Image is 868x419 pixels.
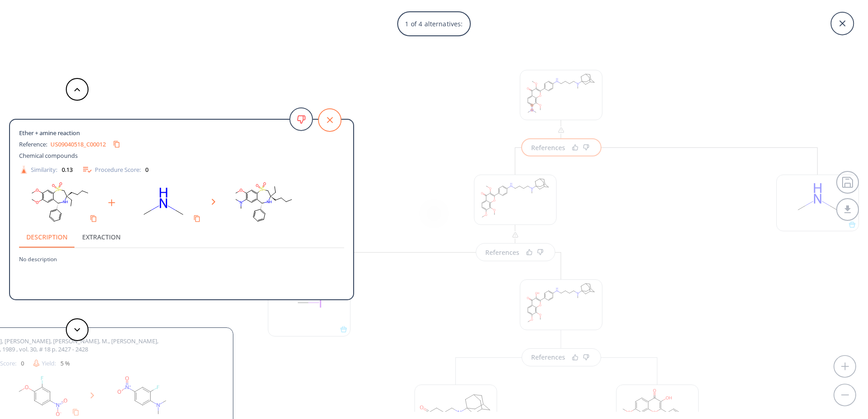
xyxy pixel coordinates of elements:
p: No description [19,248,344,263]
button: Description [19,226,75,248]
button: Extraction [75,226,128,248]
span: Reference: [19,140,50,148]
a: US09040518_C00012 [50,141,106,147]
div: procedure tabs [19,226,344,248]
button: Copy to clipboard [86,211,101,226]
svg: CCCC[C@]1(CC)CS(=O)(=O)c2cc(OC)c(OC)cc2[C@@H](c2ccccc2)N1 [19,180,101,226]
p: 1 of 4 alternatives: [400,15,467,33]
div: 0 [145,167,148,173]
div: Procedure Score: [82,164,148,175]
span: Ether + amine reaction [19,129,83,137]
span: Chemical compounds [19,151,78,160]
div: 0.13 [62,167,73,173]
svg: CCCC[C@]1(CC)CS(=O)(=O)c2cc(OC)c(N(C)C)cc2[C@@H](c2ccccc2)N1 [223,180,305,226]
button: Copy to clipboard [109,137,124,151]
button: Copy to clipboard [190,211,204,226]
svg: CNC [123,180,204,226]
div: Similarity: [19,165,73,175]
